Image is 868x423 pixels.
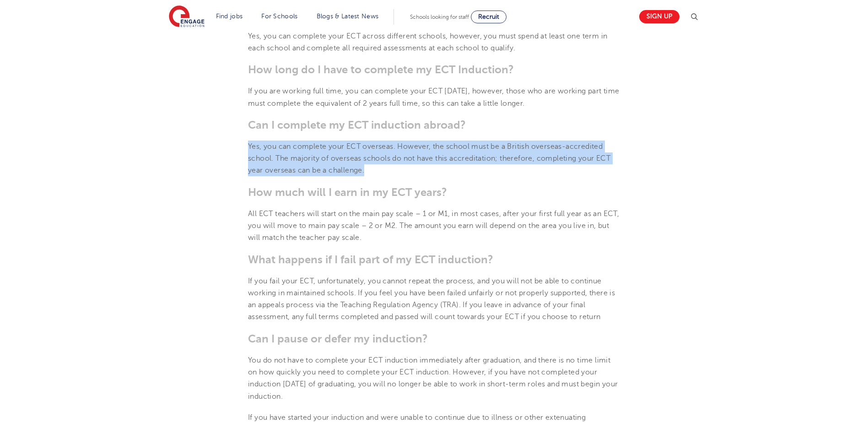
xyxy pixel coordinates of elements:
a: Sign up [639,10,679,23]
b: What happens if I fail part of my ECT induction? [248,253,493,266]
b: How much will I earn in my ECT years? [248,186,447,199]
span: Yes, you can complete your ECT overseas. However, the school must be a British overseas-accredite... [248,142,610,175]
span: Schools looking for staff [410,14,469,20]
a: Blogs & Latest News [317,13,379,20]
a: For Schools [261,13,297,20]
b: Can I complete my ECT induction abroad? [248,119,466,131]
span: If you are working full time, you can complete your ECT [DATE], however, those who are working pa... [248,87,620,107]
b: Can I pause or defer my induction? [248,332,428,345]
span: Recruit [478,13,499,20]
span: All ECT teachers will start on the main pay scale – 1 or M1, in most cases, after your first full... [248,210,619,242]
span: You do not have to complete your ECT induction immediately after graduation, and there is no time... [248,356,618,401]
img: Engage Education [169,5,205,28]
a: Find jobs [216,13,243,20]
a: Recruit [471,11,507,23]
span: If you fail your ECT, unfortunately, you cannot repeat the process, and you will not be able to c... [248,277,615,321]
b: How long do I have to complete my ECT Induction? [248,63,514,76]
